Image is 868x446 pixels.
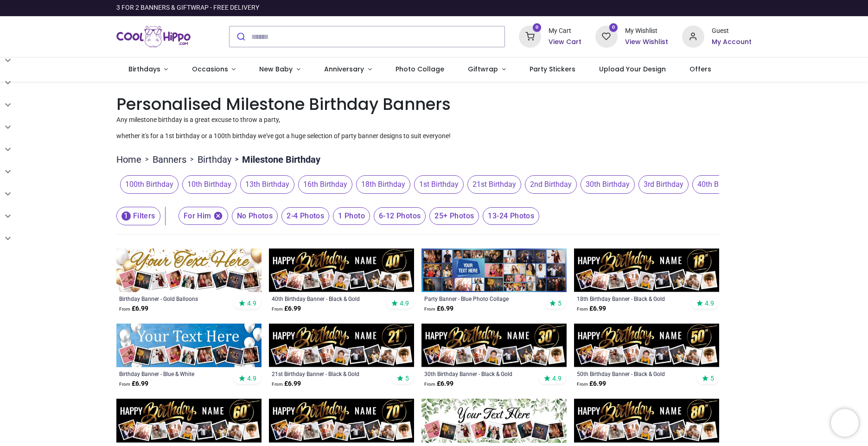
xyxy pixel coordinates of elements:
span: > [231,155,242,164]
div: 50th Birthday Banner - Black & Gold [577,370,689,377]
h1: Personalised Milestone Birthday Banners [116,93,752,115]
button: 40th Birthday [689,175,747,194]
span: 100th Birthday [120,175,179,194]
span: No Photos [232,207,278,225]
span: From [424,306,435,312]
span: 4.9 [247,299,256,307]
img: Personalised Happy 30th Birthday Banner - Black & Gold - Custom Name & 9 Photo Upload [421,324,567,367]
div: 18th Birthday Banner - Black & Gold [577,295,689,302]
strong: £ 6.99 [424,379,453,389]
strong: £ 6.99 [119,379,148,389]
a: 30th Birthday Banner - Black & Gold [424,370,536,377]
span: 6-12 Photos [374,207,426,225]
div: My Cart [549,26,581,36]
span: 13-24 Photos [483,207,539,225]
button: 21st Birthday [464,175,521,194]
button: 100th Birthday [116,175,179,194]
strong: £ 6.99 [272,379,301,389]
a: Anniversary [312,57,383,82]
strong: £ 6.99 [577,379,606,389]
span: 5 [710,374,714,382]
span: From [119,306,130,312]
img: Personalised Happy 18th Birthday Banner - Black & Gold - Custom Name & 9 Photo Upload [574,248,719,292]
button: 30th Birthday [577,175,635,194]
iframe: Customer reviews powered by Trustpilot [557,3,752,13]
a: 0 [519,32,541,40]
span: Anniversary [324,64,364,74]
span: Upload Your Design [599,64,666,74]
span: 18th Birthday [356,175,410,194]
span: From [577,306,588,312]
sup: 0 [533,23,542,32]
li: Milestone Birthday [231,153,320,166]
img: Personalised Party Banner - Blue Photo Collage - Custom Text & 30 Photo Upload [421,248,567,292]
a: Home [116,153,141,166]
span: 1st Birthday [414,175,464,194]
span: From [272,382,283,387]
button: 16th Birthday [294,175,352,194]
img: Personalised Happy 80th Birthday Banner - Black & Gold - Custom Name & 9 Photo Upload [574,399,719,442]
div: 40th Birthday Banner - Black & Gold [272,295,383,302]
span: 10th Birthday [182,175,236,194]
span: Photo Collage [396,64,444,74]
a: View Cart [549,38,581,47]
button: 1st Birthday [410,175,464,194]
a: My Account [712,38,752,47]
button: Submit [230,26,251,47]
span: 21st Birthday [467,175,521,194]
span: 25+ Photos [429,207,479,225]
span: 4.9 [247,374,256,382]
strong: £ 6.99 [272,304,301,313]
span: Party Stickers [530,64,575,74]
span: Offers [689,64,711,74]
span: 40th Birthday [692,175,747,194]
img: Personalised Happy 40th Birthday Banner - Black & Gold - Custom Name & 9 Photo Upload [269,248,414,292]
span: 1 [121,211,130,221]
a: Banners [153,153,186,166]
p: Any milestone birthday is a great excuse to throw a party, [116,115,752,125]
a: Birthday Banner - Blue & White [119,370,231,377]
button: 3rd Birthday [635,175,689,194]
div: 21st Birthday Banner - Black & Gold [272,370,383,377]
a: Logo of Cool Hippo [116,24,191,50]
span: 3rd Birthday [638,175,689,194]
span: Birthdays [128,64,160,74]
button: 10th Birthday [179,175,236,194]
img: Personalised Happy Birthday Banner - Gold Balloons - 9 Photo Upload [116,248,262,292]
span: 4.9 [705,299,714,307]
span: 13th Birthday [240,175,294,194]
span: 30th Birthday [581,175,635,194]
div: 3 FOR 2 BANNERS & GIFTWRAP - FREE DELIVERY [116,3,259,13]
span: 4.9 [400,299,409,307]
span: Occasions [192,64,228,74]
p: whether it's for a 1st birthday or a 100th birthday we've got a huge selection of party banner de... [116,132,752,141]
a: Birthday Banner - Gold Balloons [119,295,231,302]
a: New Baby [248,57,313,82]
span: 5 [405,374,409,382]
a: Birthdays [116,57,180,82]
span: From [424,382,435,387]
span: For Him [179,207,228,225]
a: Party Banner - Blue Photo Collage [424,295,536,302]
iframe: Brevo live chat [831,409,859,437]
span: 4.9 [552,374,562,382]
span: 2nd Birthday [525,175,577,194]
img: Personalised Hen Do Banner - Bride To Be - 9 Photo Upload [421,399,567,442]
span: Giftwrap [468,64,498,74]
span: 2-4 Photos [281,207,329,225]
span: 5 [558,299,562,307]
img: Personalised Happy 70th Birthday Banner - Black & Gold - Custom Name & 9 Photo Upload [269,399,414,442]
img: Personalised Happy Birthday Banner - Blue & White - 9 Photo Upload [116,324,262,367]
button: 18th Birthday [352,175,410,194]
span: 16th Birthday [298,175,352,194]
a: View Wishlist [625,38,668,47]
strong: £ 6.99 [424,304,453,313]
div: My Wishlist [625,26,668,36]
